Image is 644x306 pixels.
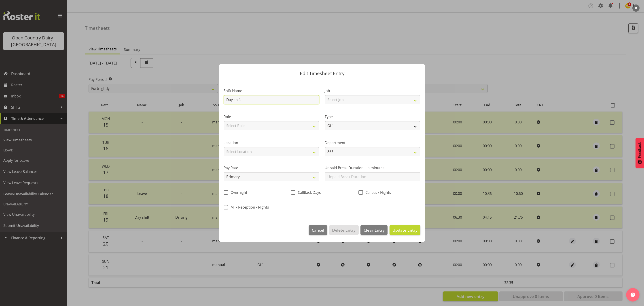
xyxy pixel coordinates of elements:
[224,140,319,145] label: Location
[325,114,420,119] label: Type
[325,88,420,93] label: Job
[325,140,420,145] label: Department
[228,190,247,195] span: Overnight
[631,293,635,297] img: help-xxl-2.png
[325,172,420,181] input: Unpaid Break Duration
[224,88,319,93] label: Shift Name
[224,71,420,76] p: Edit Timesheet Entry
[363,190,391,195] span: Callback Nights
[332,227,356,233] span: Delete Entry
[224,165,319,170] label: Pay Rate
[364,227,385,233] span: Clear Entry
[224,95,319,104] input: Shift Name
[329,225,358,235] button: Delete Entry
[312,227,324,233] span: Cancel
[325,165,420,170] label: Unpaid Break Duration - in minutes
[295,190,321,195] span: CallBack Days
[228,205,269,209] span: Milk Reception - Nights
[360,225,387,235] button: Clear Entry
[390,225,420,235] button: Update Entry
[638,142,642,158] span: Feedback
[392,227,417,233] span: Update Entry
[309,225,327,235] button: Cancel
[636,138,644,168] button: Feedback - Show survey
[224,114,319,119] label: Role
